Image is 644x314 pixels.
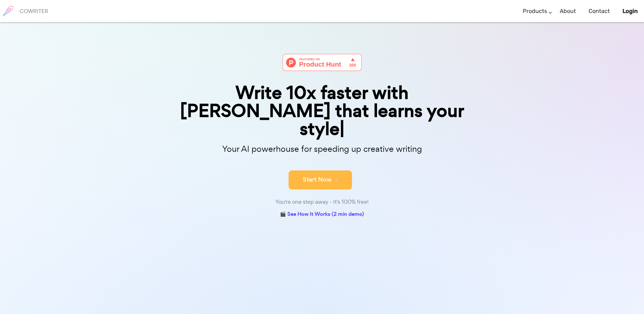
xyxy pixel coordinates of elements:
[164,84,481,138] div: Write 10x faster with [PERSON_NAME] that learns your style
[523,2,547,21] a: Products
[289,170,352,189] button: Start Now
[283,54,362,71] img: Cowriter - Your AI buddy for speeding up creative writing | Product Hunt
[589,2,610,21] a: Contact
[164,197,481,207] div: You're one step away - It's 100% free!
[622,8,638,15] b: Login
[164,142,481,156] p: Your AI powerhouse for speeding up creative writing
[622,2,638,21] a: Login
[20,8,48,14] h6: COWRITER
[560,2,576,21] a: About
[280,210,364,220] a: 🎬 See How It Works (2 min demo)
